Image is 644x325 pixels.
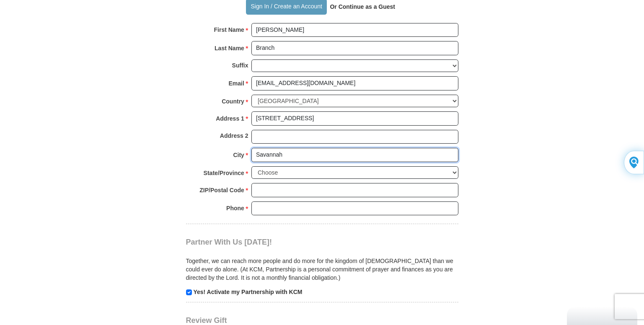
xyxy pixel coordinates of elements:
strong: State/Province [204,167,244,179]
strong: Suffix [232,59,248,71]
strong: Address 1 [216,113,244,124]
p: Together, we can reach more people and do more for the kingdom of [DEMOGRAPHIC_DATA] than we coul... [186,257,458,282]
strong: First Name [214,24,244,36]
strong: Phone [226,202,244,214]
span: Review Gift [186,316,227,325]
span: Partner With Us [DATE]! [186,238,272,246]
strong: Email [229,77,244,89]
strong: Address 2 [220,130,248,142]
strong: Or Continue as a Guest [330,3,395,10]
strong: Country [222,95,244,107]
strong: Last Name [215,42,244,54]
strong: Yes! Activate my Partnership with KCM [193,289,302,295]
strong: ZIP/Postal Code [199,184,244,196]
strong: City [233,149,244,161]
